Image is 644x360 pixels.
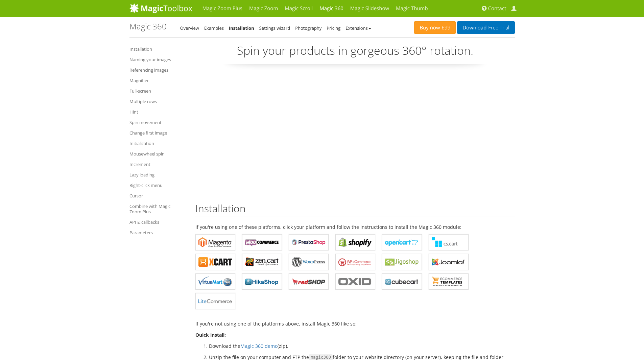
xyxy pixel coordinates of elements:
[488,5,506,12] span: Contact
[242,273,282,290] a: Magic 360 for HikaShop
[195,320,515,328] p: If you're not using one of the platforms above, install Magic 360 like so:
[429,234,469,250] a: Magic 360 for CS-Cart
[432,277,466,287] b: Magic 360 for ecommerce Templates
[195,293,235,309] a: Magic 360 for LiteCommerce
[129,202,185,216] a: Combine with Magic Zoom Plus
[129,171,185,179] a: Lazy loading
[429,254,469,270] a: Magic 360 for Joomla
[457,21,515,34] a: DownloadFree Trial
[129,160,185,168] a: Increment
[129,218,185,226] a: API & callbacks
[129,129,185,137] a: Change first image
[289,254,329,270] a: Magic 360 for WordPress
[242,254,282,270] a: Magic 360 for Zen Cart
[338,277,372,287] b: Magic 360 for OXID
[432,257,466,267] b: Magic 360 for Joomla
[195,203,515,216] h2: Installation
[129,55,185,64] a: Naming your images
[129,45,185,53] a: Installation
[204,25,224,31] a: Examples
[129,66,185,74] a: Referencing images
[292,257,326,267] b: Magic 360 for WordPress
[129,87,185,95] a: Full-screen
[129,108,185,116] a: Hint
[129,150,185,158] a: Mousewheel spin
[382,273,422,290] a: Magic 360 for CubeCart
[209,342,515,350] li: Download the (zip).
[180,25,199,31] a: Overview
[229,25,254,31] a: Installation
[335,254,375,270] a: Magic 360 for WP e-Commerce
[440,25,451,30] span: £99
[195,254,235,270] a: Magic 360 for X-Cart
[245,277,279,287] b: Magic 360 for HikaShop
[295,25,321,31] a: Photography
[245,257,279,267] b: Magic 360 for Zen Cart
[129,118,185,126] a: Spin movement
[382,234,422,250] a: Magic 360 for OpenCart
[345,25,371,31] a: Extensions
[335,273,375,290] a: Magic 360 for OXID
[289,273,329,290] a: Magic 360 for redSHOP
[129,76,185,85] a: Magnifier
[195,273,235,290] a: Magic 360 for VirtueMart
[429,273,469,290] a: Magic 360 for ecommerce Templates
[198,296,232,306] b: Magic 360 for LiteCommerce
[129,229,185,237] a: Parameters
[382,254,422,270] a: Magic 360 for Jigoshop
[195,43,515,64] p: Spin your products in gorgeous 360° rotation.
[292,237,326,247] b: Magic 360 for PrestaShop
[129,3,192,13] img: MagicToolbox.com - Image tools for your website
[195,332,226,338] strong: Quick install:
[129,192,185,200] a: Cursor
[335,234,375,250] a: Magic 360 for Shopify
[486,25,509,30] span: Free Trial
[129,181,185,189] a: Right-click menu
[198,237,232,247] b: Magic 360 for Magento
[414,21,456,34] a: Buy now£99
[432,237,466,247] b: Magic 360 for CS-Cart
[129,97,185,105] a: Multiple rows
[245,237,279,247] b: Magic 360 for WooCommerce
[198,257,232,267] b: Magic 360 for X-Cart
[259,25,290,31] a: Settings wizard
[129,139,185,147] a: Initialization
[327,25,340,31] a: Pricing
[338,257,372,267] b: Magic 360 for WP e-Commerce
[129,22,167,31] h1: Magic 360
[338,237,372,247] b: Magic 360 for Shopify
[289,234,329,250] a: Magic 360 for PrestaShop
[292,277,326,287] b: Magic 360 for redSHOP
[240,343,278,349] a: Magic 360 demo
[385,237,419,247] b: Magic 360 for OpenCart
[198,277,232,287] b: Magic 360 for VirtueMart
[195,234,235,250] a: Magic 360 for Magento
[195,223,515,231] p: If you're using one of these platforms, click your platform and follow the instructions to instal...
[385,257,419,267] b: Magic 360 for Jigoshop
[242,234,282,250] a: Magic 360 for WooCommerce
[385,277,419,287] b: Magic 360 for CubeCart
